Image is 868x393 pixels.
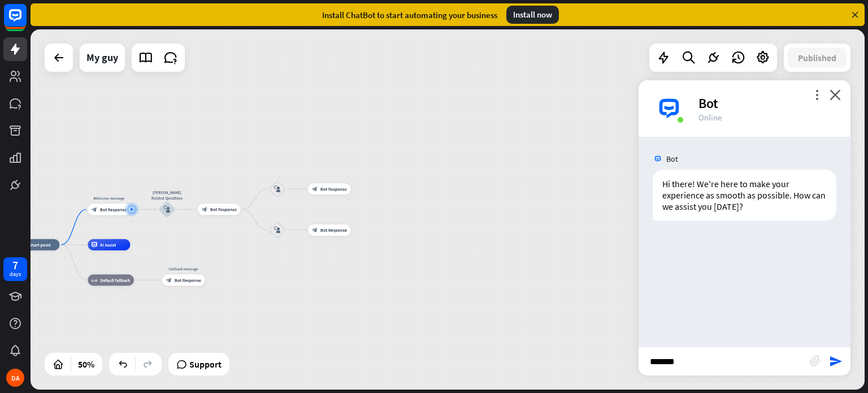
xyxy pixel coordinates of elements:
i: block_user_input [274,185,280,192]
div: Online [698,112,837,123]
i: block_bot_response [202,206,207,212]
i: more_vert [811,89,822,100]
div: days [10,270,21,278]
span: Bot Response [210,206,237,212]
div: [PERSON_NAME] Related Questions [150,189,184,201]
i: block_bot_response [312,227,318,233]
div: Install now [506,6,559,24]
span: AI Assist [100,242,116,248]
div: Hi there! We're here to make your experience as smooth as possible. How can we assist you [DATE]? [653,170,836,221]
div: 50% [75,355,98,373]
i: close [830,89,841,100]
i: block_fallback [92,277,98,283]
i: send [829,355,843,368]
div: DA [6,369,24,387]
div: Bot [698,94,837,112]
i: block_attachment [810,355,821,366]
span: Bot Response [320,186,347,192]
span: Bot Response [175,277,201,283]
i: block_user_input [274,227,280,234]
button: Published [788,47,847,68]
button: Open LiveChat chat widget [9,5,43,38]
span: Support [189,355,222,373]
div: 7 [12,260,18,270]
span: Start point [29,242,51,248]
div: Install ChatBot to start automating your business [322,10,497,20]
a: 7 days [3,257,27,281]
i: block_user_input [163,206,170,213]
span: Default fallback [100,277,130,283]
div: Welcome message [84,195,134,201]
i: block_bot_response [166,277,172,283]
span: Bot Response [100,206,127,212]
div: My guy [86,44,118,72]
i: block_bot_response [92,206,97,212]
div: Fallback message [158,266,209,271]
span: Bot [666,154,678,164]
span: Bot Response [320,227,347,233]
i: block_bot_response [312,186,318,192]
